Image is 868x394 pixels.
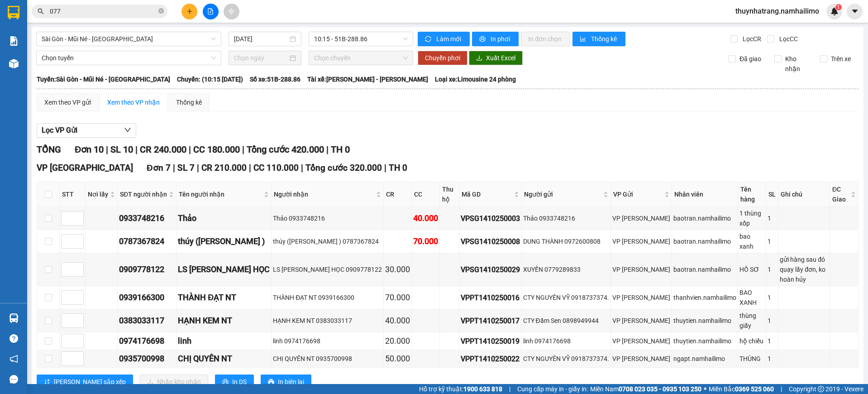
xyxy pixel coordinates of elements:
button: downloadNhập kho nhận [140,375,208,389]
div: 0909778122 [119,263,175,276]
div: VPPT1410250016 [461,292,520,303]
span: thuynhatrang.namhailimo [728,5,826,17]
td: thúy (mai Vân ) [176,230,272,253]
span: download [476,55,482,62]
td: VPSG1410250003 [459,207,522,230]
span: sort-ascending [44,379,50,386]
span: | [242,144,244,155]
span: Chọn tuyến [42,51,216,65]
div: VPPT1410250019 [461,336,520,347]
span: | [106,144,108,155]
div: DUNG THÀNH 0972600808 [523,236,609,246]
span: file-add [207,8,214,14]
span: SĐT người nhận [120,189,167,199]
div: Thảo 0933748216 [273,213,382,223]
div: VP [PERSON_NAME] [612,316,670,326]
span: printer [268,379,274,386]
div: thúy ([PERSON_NAME] ) [178,235,270,248]
div: 50.000 [385,352,410,365]
span: bar-chart [580,36,587,43]
div: linh 0974176698 [523,336,609,346]
span: VP Gửi [613,189,663,199]
span: | [135,144,138,155]
span: Đơn 10 [75,144,104,155]
button: aim [224,4,239,19]
th: CR [384,182,412,207]
div: gửi hàng sau đó quạy lấy đơn, ko hoàn hủy [780,255,828,284]
div: HỒ SƠ [739,264,765,274]
span: TH 0 [331,144,350,155]
button: printerIn biên lai [261,375,311,389]
span: Nơi lấy [88,189,108,199]
span: In DS [232,377,247,387]
div: thúy ([PERSON_NAME] ) 0787367824 [273,236,382,246]
span: printer [479,36,487,43]
button: caret-down [847,4,863,19]
span: Người nhận [274,189,374,199]
div: thùng giấy [739,311,765,331]
button: In đơn chọn [521,32,570,46]
div: VP [PERSON_NAME] [612,336,670,346]
img: warehouse-icon [9,59,19,68]
span: 10:15 - 51B-288.86 [314,32,408,46]
span: Xuất Excel [486,53,515,63]
div: LS [PERSON_NAME] HỌC 0909778122 [273,264,382,274]
span: Đơn 7 [147,163,171,173]
div: thuytien.namhailimo [673,316,736,326]
span: Tên người nhận [179,189,262,199]
span: | [249,163,251,173]
td: VP Phạm Ngũ Lão [611,207,672,230]
span: Chọn chuyến [314,51,408,65]
span: | [173,163,175,173]
div: VP [PERSON_NAME] [612,213,670,223]
div: HẠNH KEM NT 0383033117 [273,316,382,326]
span: ĐC Giao [832,184,849,204]
span: Lọc CC [776,34,799,44]
td: VPPT1410250019 [459,332,522,350]
span: 1 [837,4,840,10]
input: 14/10/2025 [234,34,288,44]
strong: 0369 525 060 [735,385,774,393]
span: In biên lai [278,377,304,387]
sup: 1 [835,4,842,10]
div: VPPT1410250017 [461,315,520,327]
div: THÙNG [739,354,765,364]
span: Trên xe [827,54,854,64]
td: 0935700998 [118,350,176,368]
td: VPPT1410250017 [459,309,522,332]
td: VPPT1410250022 [459,350,522,368]
td: VPPT1410250016 [459,286,522,309]
div: LS [PERSON_NAME] HỌC [178,263,270,276]
span: | [384,163,386,173]
div: thuytien.namhailimo [673,336,736,346]
span: Miền Bắc [709,384,774,394]
span: Người gửi [524,189,601,199]
span: Cung cấp máy in - giấy in: [517,384,588,394]
img: icon-new-feature [830,7,839,15]
div: VPSG1410250008 [461,236,520,247]
button: syncLàm mới [418,32,470,46]
span: SL 7 [177,163,195,173]
span: Tổng cước 320.000 [305,163,382,173]
img: solution-icon [9,36,19,46]
div: 1 [768,293,777,303]
div: CTY Đầm Sen 0898949944 [523,316,609,326]
div: 1 [768,336,777,346]
span: Miền Nam [590,384,701,394]
div: baotran.namhailimo [673,236,736,246]
div: VP [PERSON_NAME] [612,236,670,246]
span: | [197,163,199,173]
span: Đã giao [736,54,765,64]
button: sort-ascending[PERSON_NAME] sắp xếp [37,375,133,389]
span: Thống kê [591,34,618,44]
th: SL [766,182,778,207]
div: 30.000 [385,263,410,276]
span: caret-down [851,7,859,15]
div: Thảo 0933748216 [523,213,609,223]
span: down [124,126,131,134]
span: Sài Gòn - Mũi Né - Nha Trang [42,32,216,46]
div: 1 [768,354,777,364]
td: VP Phạm Ngũ Lão [611,230,672,253]
span: SL 10 [110,144,133,155]
td: VP Phạm Ngũ Lão [611,253,672,286]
